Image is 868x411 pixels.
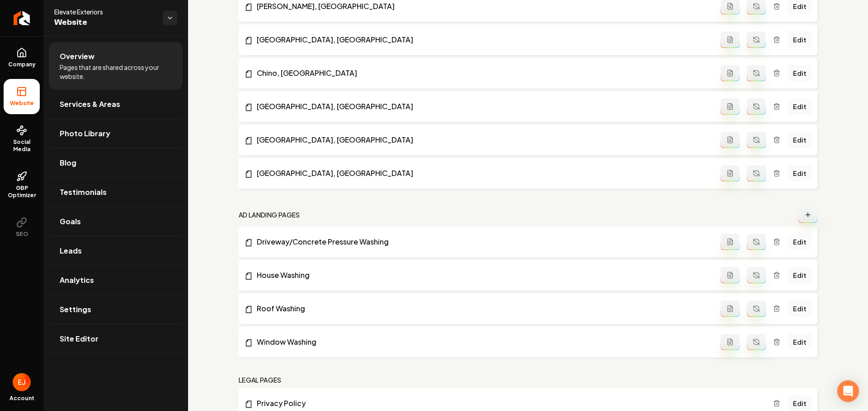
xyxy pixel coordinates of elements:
a: Site Editor [49,324,183,353]
button: Add admin page prompt [721,334,740,350]
button: Add admin page prompt [721,300,740,317]
button: Add admin page prompt [721,132,740,148]
span: Testimonials [60,187,107,198]
button: SEO [4,210,40,245]
span: Site Editor [60,333,99,344]
a: Blog [49,148,183,177]
a: GBP Optimizer [4,164,40,206]
a: Edit [788,165,812,181]
a: Roof Washing [244,303,721,314]
span: Social Media [4,139,40,153]
a: Edit [788,267,812,283]
a: Services & Areas [49,90,183,119]
span: Account [9,395,34,402]
a: Edit [788,65,812,81]
img: Eduard Joers [13,373,31,391]
h2: Legal Pages [239,375,282,384]
a: Leads [49,236,183,265]
a: Analytics [49,266,183,295]
span: Settings [60,304,91,315]
a: Edit [788,234,812,250]
span: Leads [60,245,82,256]
a: House Washing [244,270,721,281]
a: Window Washing [244,337,721,347]
span: SEO [12,231,32,238]
button: Add admin page prompt [721,98,740,115]
span: Overview [60,51,94,62]
a: Edit [788,132,812,148]
span: Website [6,100,38,107]
a: Driveway/Concrete Pressure Washing [244,236,721,247]
a: Social Media [4,118,40,160]
span: Analytics [60,275,94,286]
a: [PERSON_NAME], [GEOGRAPHIC_DATA] [244,1,721,12]
a: Testimonials [49,178,183,207]
a: Edit [788,32,812,48]
button: Add admin page prompt [721,267,740,283]
button: Add admin page prompt [721,65,740,81]
button: Add admin page prompt [721,234,740,250]
span: Photo Library [60,128,110,139]
a: Chino, [GEOGRAPHIC_DATA] [244,68,721,79]
a: Edit [788,334,812,350]
a: [GEOGRAPHIC_DATA], [GEOGRAPHIC_DATA] [244,134,721,145]
span: Goals [60,216,81,227]
button: Add admin page prompt [721,32,740,48]
a: [GEOGRAPHIC_DATA], [GEOGRAPHIC_DATA] [244,168,721,179]
img: Rebolt Logo [14,11,30,25]
span: Website [54,16,156,29]
span: Blog [60,157,76,168]
a: Company [4,40,40,75]
span: Elevate Exteriors [54,7,156,16]
div: Open Intercom Messenger [837,380,859,402]
span: Company [5,61,39,68]
span: Pages that are shared across your website. [60,63,172,81]
a: [GEOGRAPHIC_DATA], [GEOGRAPHIC_DATA] [244,101,721,112]
a: Photo Library [49,119,183,148]
h2: Ad landing pages [239,210,300,219]
a: [GEOGRAPHIC_DATA], [GEOGRAPHIC_DATA] [244,34,721,45]
a: Settings [49,295,183,324]
a: Edit [788,98,812,115]
span: GBP Optimizer [4,185,40,199]
span: Services & Areas [60,99,120,110]
button: Open user button [13,373,31,391]
a: Edit [788,300,812,317]
a: Goals [49,207,183,236]
a: Privacy Policy [244,398,773,409]
button: Add admin page prompt [721,165,740,181]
